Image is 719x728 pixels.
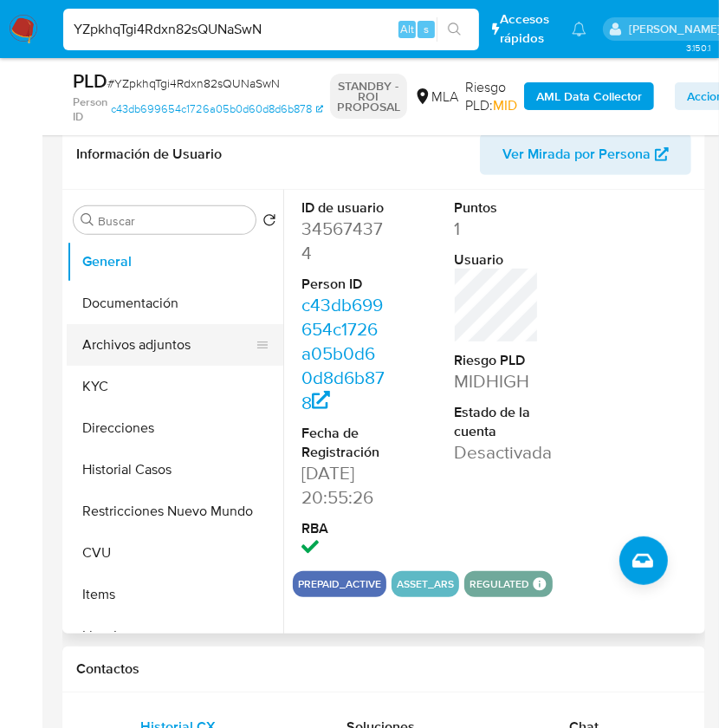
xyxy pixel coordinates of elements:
div: MLA [414,88,458,107]
button: Lista Interna [67,615,283,657]
dt: ID de usuario [301,198,386,218]
span: s [424,21,429,37]
input: Buscar [98,213,249,229]
dd: 345674374 [301,217,386,265]
button: Historial Casos [67,449,283,491]
button: asset_ars [397,581,454,588]
dt: Riesgo PLD [455,351,540,370]
dt: Estado de la cuenta [455,403,540,440]
span: Ver Mirada por Persona [502,133,651,175]
button: Direcciones [67,407,283,449]
h1: Contactos [76,660,691,678]
dd: Desactivada [455,440,540,465]
button: General [67,241,283,283]
dt: Person ID [301,275,386,294]
button: Buscar [81,213,94,227]
dd: [DATE] 20:55:26 [301,461,386,510]
span: # YZpkhqTgi4Rdxn82sQUNaSwN [107,75,280,92]
span: 3.150.1 [686,41,710,55]
button: Ver Mirada por Persona [480,133,691,175]
p: STANDBY - ROI PROPOSAL [330,74,407,119]
b: PLD [73,67,107,94]
dt: RBA [301,519,386,538]
button: Volver al orden por defecto [262,213,276,232]
button: Items [67,574,283,615]
button: Documentación [67,283,283,324]
h1: Información de Usuario [76,146,222,163]
span: Accesos rápidos [500,10,555,47]
dd: MIDHIGH [455,369,540,393]
a: c43db699654c1726a05b0d60d8d6b878 [111,94,323,125]
button: prepaid_active [298,581,381,588]
b: Person ID [73,94,107,125]
button: CVU [67,532,283,574]
a: Notificaciones [572,22,586,36]
span: Alt [400,21,414,37]
dt: Fecha de Registración [301,424,386,461]
span: Riesgo PLD: [465,78,517,115]
dt: Puntos [455,198,540,218]
dd: 1 [455,217,540,241]
button: AML Data Collector [524,82,654,110]
input: Buscar usuario o caso... [63,18,479,41]
b: AML Data Collector [536,82,642,110]
button: Restricciones Nuevo Mundo [67,491,283,532]
dt: Usuario [455,250,540,270]
a: c43db699654c1726a05b0d60d8d6b878 [301,292,385,414]
span: MID [493,95,517,115]
button: KYC [67,366,283,407]
button: search-icon [437,17,472,42]
button: Archivos adjuntos [67,324,269,366]
button: regulated [470,581,529,588]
